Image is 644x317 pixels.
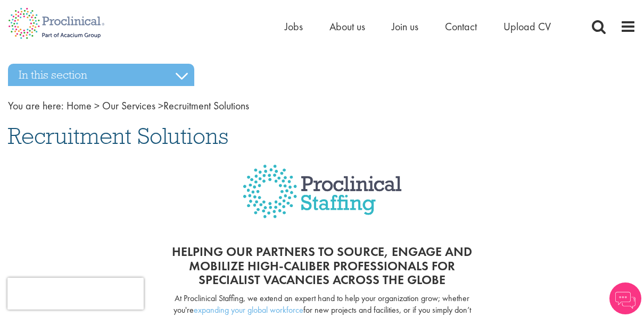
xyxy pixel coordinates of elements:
[392,20,418,33] a: Join us
[67,99,249,113] span: Recruitment Solutions
[102,99,155,113] a: breadcrumb link to Our Services
[194,304,303,315] a: expanding your global workforce
[609,282,641,314] img: Chatbot
[8,99,64,113] span: You are here:
[7,278,144,310] iframe: reCAPTCHA
[94,99,100,113] span: >
[169,245,475,287] h2: Helping our partners to source, engage and mobilize high-caliber professionals for specialist vac...
[329,20,365,33] a: About us
[158,99,163,113] span: >
[445,20,477,33] a: Contact
[285,20,303,33] a: Jobs
[503,20,551,33] a: Upload CV
[67,99,92,113] a: breadcrumb link to Home
[243,165,402,234] img: Proclinical Staffing
[8,64,194,86] h3: In this section
[8,122,228,150] span: Recruitment Solutions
